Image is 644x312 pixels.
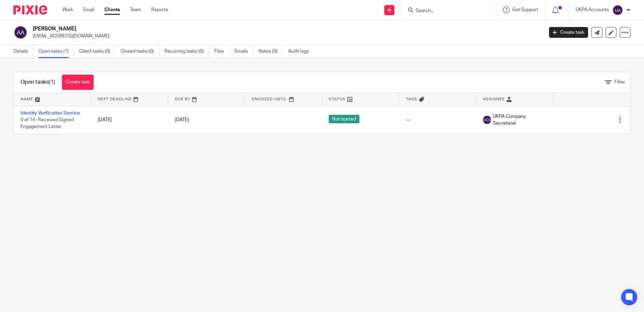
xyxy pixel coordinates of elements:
a: Open tasks (1) [38,45,74,58]
img: svg%3E [612,5,623,16]
span: Status [329,97,346,101]
span: UKPA Company Secretarial [493,113,547,127]
h1: Open tasks [21,79,55,86]
h2: [PERSON_NAME] [33,25,438,32]
a: Closed tasks (0) [121,45,159,58]
span: (1) [49,79,55,85]
a: Work [62,6,73,13]
span: [DATE] [175,118,189,122]
a: Create task [549,27,588,38]
a: Create task [62,75,94,90]
img: svg%3E [483,116,491,124]
a: Details [13,45,33,58]
a: Reports [151,6,168,13]
span: Filter [614,80,625,84]
a: Notes (0) [258,45,283,58]
a: Emails [234,45,253,58]
span: Snoozed Until [252,97,287,101]
span: Get Support [512,7,538,12]
span: Tags [406,97,417,101]
a: Team [130,6,141,13]
a: Clients [104,6,120,13]
span: 0 of 14 · Received Signed Engagement Letter [21,118,74,129]
input: Search [415,8,476,14]
a: Identity Verification Service [21,111,80,115]
a: Recurring tasks (0) [164,45,209,58]
div: --- [406,116,470,123]
a: Email [83,6,94,13]
td: [DATE] [91,106,168,134]
a: Client tasks (0) [79,45,116,58]
img: Pixie [13,5,47,15]
a: Audit logs [288,45,314,58]
p: UKPA Accounts [576,6,609,13]
p: [EMAIL_ADDRESS][DOMAIN_NAME] [33,33,539,40]
a: Files [214,45,229,58]
span: Not started [329,115,359,123]
img: svg%3E [13,25,28,40]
